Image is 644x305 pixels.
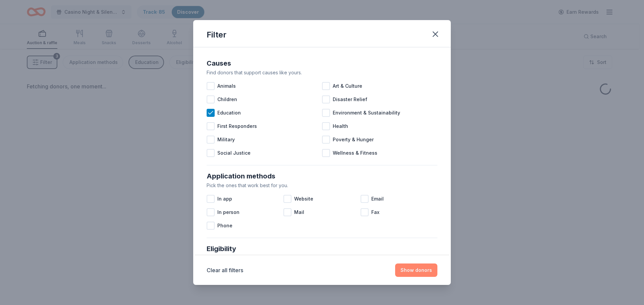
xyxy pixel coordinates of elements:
[207,254,437,262] div: Select any that describe you or your organization.
[333,95,367,103] span: Disaster Relief
[294,208,304,216] span: Mail
[217,136,235,144] span: Military
[207,181,437,189] div: Pick the ones that work best for you.
[207,58,437,69] div: Causes
[294,195,313,203] span: Website
[217,208,239,216] span: In person
[217,222,232,230] span: Phone
[371,208,379,216] span: Fax
[207,29,226,40] div: Filter
[217,149,251,157] span: Social Justice
[207,266,243,274] button: Clear all filters
[217,82,236,90] span: Animals
[217,122,257,130] span: First Responders
[217,109,241,117] span: Education
[207,69,437,77] div: Find donors that support causes like yours.
[371,195,384,203] span: Email
[333,149,377,157] span: Wellness & Fitness
[217,95,237,103] span: Children
[333,109,400,117] span: Environment & Sustainability
[395,263,437,277] button: Show donors
[333,82,362,90] span: Art & Culture
[217,195,232,203] span: In app
[207,171,437,181] div: Application methods
[333,122,348,130] span: Health
[207,243,437,254] div: Eligibility
[333,136,374,144] span: Poverty & Hunger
